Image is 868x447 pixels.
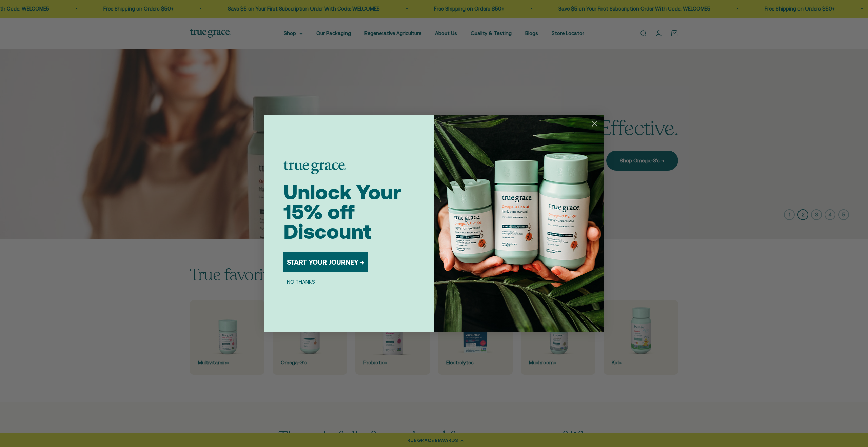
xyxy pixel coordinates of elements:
[283,180,401,243] span: Unlock Your 15% off Discount
[434,115,604,332] img: 098727d5-50f8-4f9b-9554-844bb8da1403.jpeg
[283,277,318,286] button: NO THANKS
[283,161,346,174] img: logo placeholder
[283,252,368,272] button: START YOUR JOURNEY →
[589,118,601,130] button: Close dialog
